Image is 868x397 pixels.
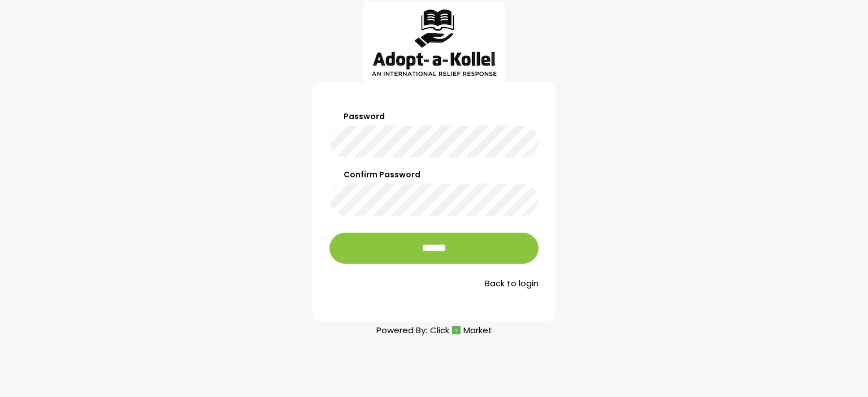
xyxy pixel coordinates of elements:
[452,326,461,334] img: cm_icon.png
[363,1,505,82] img: aak_logo_sm.jpeg
[329,111,539,123] label: Password
[376,322,492,338] p: Powered By:
[329,169,539,181] label: Confirm Password
[430,322,492,338] a: ClickMarket
[329,277,539,290] a: Back to login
